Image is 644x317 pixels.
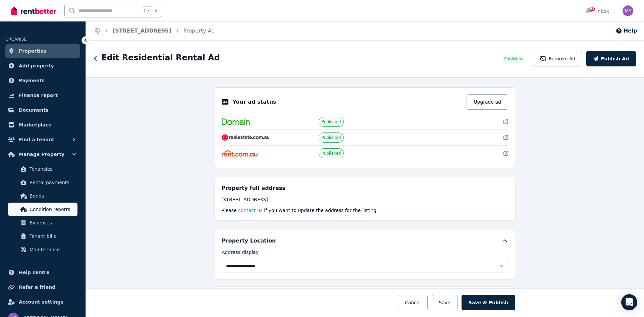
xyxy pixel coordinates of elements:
button: Cancel [398,295,428,310]
div: Inbox [586,8,609,14]
a: Maintenance [8,243,77,256]
a: Finance report [5,89,80,102]
a: Payments [5,74,80,87]
button: Publish Ad [586,51,636,66]
span: Tenant bills [30,232,75,240]
span: Add property [19,62,54,70]
a: Add property [5,59,80,72]
span: Published [322,135,341,140]
span: Manage Property [19,150,64,158]
h5: Property Location [222,237,276,245]
span: Rental payments [30,178,75,187]
a: Condition reports [8,203,77,216]
a: Tenancies [8,162,77,176]
button: Remove Ad [533,51,582,66]
a: Expenses [8,216,77,229]
div: Open Intercom Messenger [621,294,637,310]
span: ORGANISE [5,37,26,42]
button: Find a tenant [5,133,80,146]
div: [STREET_ADDRESS] [221,196,508,203]
span: Published [504,56,524,62]
span: Payments [19,76,45,85]
p: Please if you want to update the address for the listing. [221,207,508,214]
span: Documents [19,106,49,114]
p: Your ad status [232,98,276,106]
button: Help [615,27,637,35]
span: Account settings [19,298,63,306]
button: Upgrade ad [467,94,508,110]
span: Refer a friend [19,283,55,291]
a: Account settings [5,295,80,309]
a: Refer a friend [5,280,80,294]
span: Help centre [19,268,50,276]
a: Help centre [5,266,80,279]
a: Rental payments [8,176,77,189]
span: Bonds [30,192,75,200]
span: Tenancies [30,165,75,173]
img: Rent.com.au [222,150,258,157]
nav: Breadcrumb [86,21,223,40]
span: 93 [590,7,595,11]
h5: Property full address [221,184,285,192]
button: Save & Publish [462,295,515,310]
a: [STREET_ADDRESS] [113,28,171,34]
span: Published [322,119,341,124]
label: Address display [222,249,259,258]
a: Marketplace [5,118,80,131]
button: Save [432,295,457,310]
img: Domain.com.au [222,118,250,125]
a: Documents [5,103,80,117]
span: Published [322,151,341,156]
img: RentBetter [11,6,56,16]
a: Property Ad [183,28,215,34]
a: Properties [5,44,80,58]
span: Expenses [30,219,75,227]
span: Ctrl [142,6,152,15]
span: Finance report [19,91,58,99]
button: Manage Property [5,148,80,161]
span: k [155,8,157,13]
a: Tenant bills [8,229,77,243]
img: Melinda Enriquez [623,5,633,16]
span: Marketplace [19,121,51,129]
a: Bonds [8,189,77,203]
h1: Edit Residential Rental Ad [101,52,220,63]
span: Condition reports [30,205,75,213]
button: contact us [238,207,263,214]
img: RealEstate.com.au [222,134,270,141]
span: Properties [19,47,47,55]
span: Find a tenant [19,136,54,144]
span: Maintenance [30,246,75,254]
